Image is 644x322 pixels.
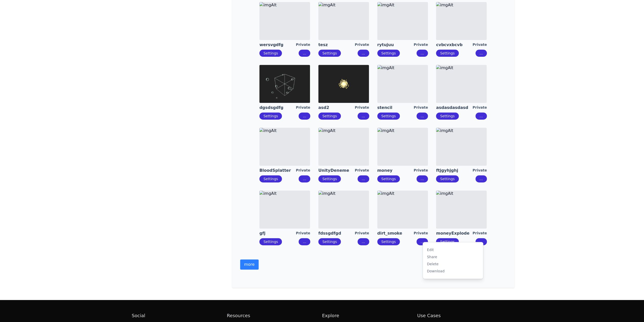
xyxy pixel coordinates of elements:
button: ... [417,50,428,57]
button: ... [475,50,487,57]
a: Settings [322,114,337,118]
img: imgAlt [377,65,428,103]
a: Settings [322,240,337,244]
a: ftjgyhjghj [436,168,472,173]
a: moneyExplode [436,231,472,236]
a: stencil [377,105,414,110]
a: UnityDeneme [318,168,355,173]
div: Delete [427,261,439,267]
a: cvbcvxbcvb [436,42,472,48]
a: Settings [381,177,396,181]
button: ... [299,238,310,245]
button: ... [299,112,310,120]
a: dirt_smoke [377,231,414,236]
a: Settings [263,51,278,55]
div: Private [355,231,369,236]
button: ... [299,50,310,57]
button: more [240,259,259,270]
a: dgsdsgdfg [259,105,296,110]
a: money [377,168,414,173]
a: Settings [440,114,454,118]
img: imgAlt [259,65,310,103]
div: Private [355,168,369,173]
img: imgAlt [318,65,369,103]
img: imgAlt [377,128,428,166]
a: gfj [259,231,296,236]
button: Settings [377,50,400,57]
button: ... [417,238,428,245]
h2: Social [132,312,227,319]
div: Private [414,231,428,236]
button: Settings [259,238,282,245]
button: Settings [259,50,282,57]
div: Private [414,168,428,173]
a: fdssgdfgd [318,231,355,236]
div: Private [296,42,310,48]
button: Settings [436,175,459,182]
div: Private [414,105,428,110]
a: Settings [440,240,454,244]
div: Private [472,42,487,48]
a: Settings [322,177,337,181]
div: Private [355,105,369,110]
img: imgAlt [436,65,487,103]
button: Settings [318,175,341,182]
button: ... [358,50,369,57]
a: Settings [263,177,278,181]
a: rytujuu [377,42,414,48]
button: Settings [259,175,282,182]
a: wersvgdfg [259,42,296,48]
div: Private [414,42,428,48]
button: ... [417,175,428,182]
a: Settings [263,114,278,118]
button: Settings [318,112,341,120]
button: Settings [318,50,341,57]
a: Settings [381,240,396,244]
h2: Use Cases [417,312,512,319]
img: imgAlt [436,191,487,229]
button: Settings [377,112,400,120]
div: Private [355,42,369,48]
div: Private [472,105,487,110]
div: Private [296,231,310,236]
div: Private [296,105,310,110]
h2: Explore [322,312,417,319]
img: imgAlt [436,2,487,40]
a: tesz [318,42,355,48]
a: Settings [381,114,396,118]
img: imgAlt [259,191,310,229]
button: Settings [436,238,459,245]
button: Settings [318,238,341,245]
div: Private [296,168,310,173]
button: Settings [259,112,282,120]
a: Settings [381,51,396,55]
button: ... [417,112,428,120]
a: Settings [440,51,454,55]
button: ... [358,112,369,120]
div: Download [427,269,445,274]
button: ... [358,238,369,245]
img: imgAlt [318,2,369,40]
img: imgAlt [377,191,428,229]
button: ... [475,238,487,245]
img: imgAlt [377,2,428,40]
a: Settings [322,51,337,55]
img: imgAlt [436,128,487,166]
button: ... [475,175,487,182]
a: asd2 [318,105,355,110]
button: Settings [377,175,400,182]
button: Settings [436,112,459,120]
div: Private [472,168,487,173]
div: Edit [427,247,434,252]
button: ... [299,175,310,182]
h2: Resources [227,312,322,319]
img: imgAlt [318,128,369,166]
a: asdasdasdasd [436,105,472,110]
a: BloodSplatter [259,168,296,173]
a: Settings [440,177,454,181]
button: Settings [377,238,400,245]
a: Settings [263,240,278,244]
img: imgAlt [259,2,310,40]
div: Share [427,254,437,259]
div: Private [472,231,487,236]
